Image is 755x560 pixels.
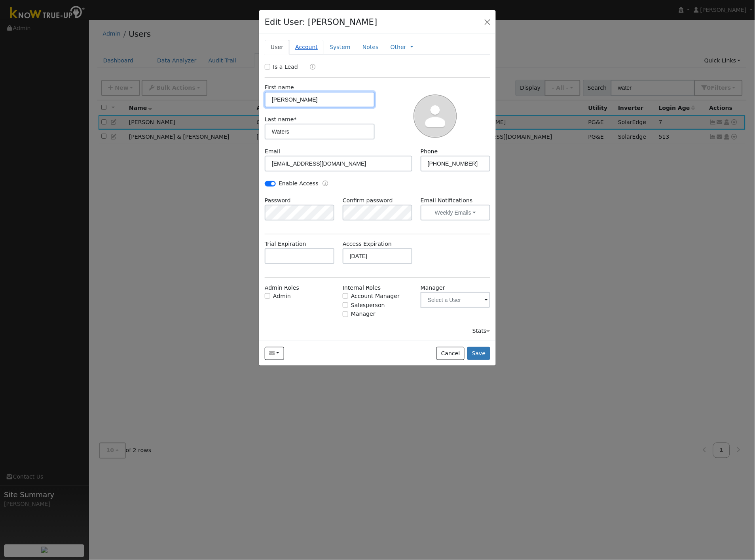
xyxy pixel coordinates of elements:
[265,64,270,70] input: Is a Lead
[294,116,297,123] span: Required
[467,347,490,360] button: Save
[265,196,291,205] label: Password
[265,347,284,360] button: michaelwaters808@gmail.com
[265,240,306,248] label: Trial Expiration
[265,40,289,55] a: User
[265,284,299,292] label: Admin Roles
[322,179,328,189] a: Enable Access
[436,347,465,360] button: Cancel
[324,40,357,55] a: System
[357,40,385,55] a: Notes
[273,63,298,71] label: Is a Lead
[343,311,348,317] input: Manager
[265,16,377,28] h4: Edit User: [PERSON_NAME]
[265,83,294,92] label: First name
[421,147,438,156] label: Phone
[391,43,406,51] a: Other
[343,196,393,205] label: Confirm password
[273,292,291,300] label: Admin
[351,301,385,309] label: Salesperson
[421,196,490,205] label: Email Notifications
[265,147,280,156] label: Email
[343,302,348,308] input: Salesperson
[343,240,392,248] label: Access Expiration
[265,293,270,299] input: Admin
[351,292,400,300] label: Account Manager
[343,293,348,299] input: Account Manager
[279,179,319,188] label: Enable Access
[304,63,315,72] a: Lead
[421,205,490,221] button: Weekly Emails
[351,310,376,318] label: Manager
[343,284,381,292] label: Internal Roles
[472,327,490,335] div: Stats
[265,115,297,124] label: Last name
[421,292,490,308] input: Select a User
[289,40,324,55] a: Account
[421,284,445,292] label: Manager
